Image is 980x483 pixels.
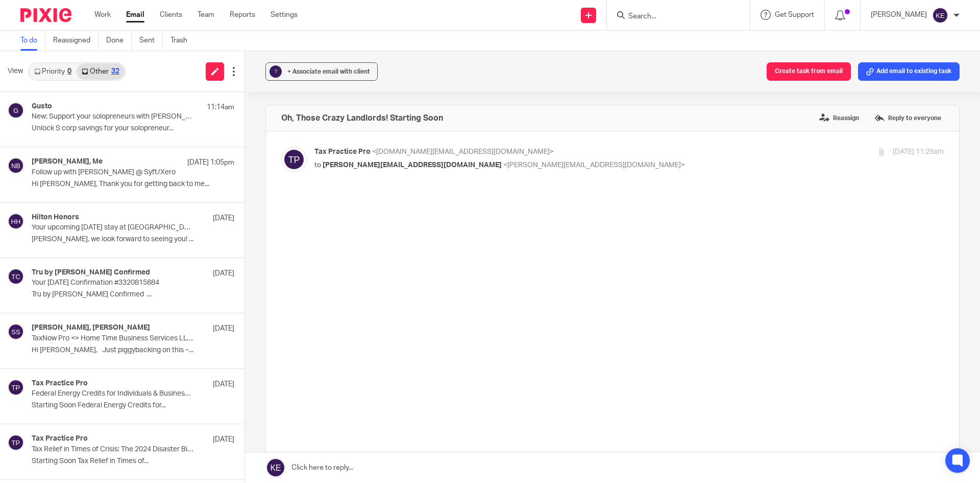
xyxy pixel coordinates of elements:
[32,324,150,332] h4: [PERSON_NAME], [PERSON_NAME]
[126,10,144,20] a: Email
[20,8,71,22] img: Pixie
[32,124,234,133] p: Unlock S corp savings for your solopreneur...
[314,162,321,169] span: to
[265,62,378,81] button: ? + Associate email with client
[32,434,88,443] h4: Tax Practice Pro
[32,346,234,355] p: Hi [PERSON_NAME], Just piggybacking on this –...
[213,213,234,223] p: [DATE]
[32,102,52,111] h4: Gusto
[32,112,194,121] p: New: Support your solopreneurs with [PERSON_NAME].
[503,162,685,169] span: <[PERSON_NAME][EMAIL_ADDRESS][DOMAIN_NAME]>
[893,147,944,157] p: [DATE] 11:29am
[32,401,234,410] p: Starting Soon Federal Energy Credits for...
[8,379,24,396] img: svg%3E
[230,10,255,20] a: Reports
[32,389,194,398] p: Federal Energy Credits for Individuals & Businesses After OBBBA Starting Soon
[67,68,71,75] div: 0
[32,235,234,244] p: [PERSON_NAME], we look forward to seeing you! ...
[94,10,111,20] a: Work
[8,102,24,119] img: svg%3E
[8,324,24,340] img: svg%3E
[170,31,195,51] a: Trash
[207,102,234,112] p: 11:14am
[8,213,24,229] img: svg%3E
[314,148,371,155] span: Tax Practice Pro
[213,268,234,279] p: [DATE]
[8,66,23,77] span: View
[187,157,234,168] p: [DATE] 1:05pm
[8,157,24,174] img: svg%3E
[287,68,370,75] span: + Associate email with client
[160,10,182,20] a: Clients
[32,457,234,466] p: Starting Soon Tax Relief in Times of...
[111,68,119,75] div: 32
[627,12,719,21] input: Search
[872,110,944,126] label: Reply to everyone
[932,7,948,24] img: svg%3E
[281,113,443,123] h4: Oh, Those Crazy Landlords! Starting Soon
[32,157,103,166] h4: [PERSON_NAME], Me
[775,11,814,18] span: Get Support
[32,279,194,287] p: Your [DATE] Confirmation #3320815884
[871,10,927,20] p: [PERSON_NAME]
[8,268,24,285] img: svg%3E
[213,324,234,334] p: [DATE]
[29,63,77,80] a: Priority0
[213,379,234,389] p: [DATE]
[281,147,307,172] img: svg%3E
[858,62,960,81] button: Add email to existing task
[271,10,298,20] a: Settings
[32,180,234,189] p: Hi [PERSON_NAME], Thank you for getting back to me...
[32,213,79,222] h4: Hilton Honors
[139,31,163,51] a: Sent
[32,379,88,388] h4: Tax Practice Pro
[269,65,282,78] div: ?
[32,334,194,343] p: TaxNow Pro <> Home Time Business Services LLC <> Welcome & Onboarding Resources!
[106,31,132,51] a: Done
[8,434,24,451] img: svg%3E
[32,168,194,177] p: Follow up with [PERSON_NAME] @ Syft/Xero
[32,290,234,299] p: Tru by [PERSON_NAME] Confirmed ...
[20,31,45,51] a: To do
[77,63,124,80] a: Other32
[323,162,502,169] span: [PERSON_NAME][EMAIL_ADDRESS][DOMAIN_NAME]
[53,31,99,51] a: Reassigned
[767,62,851,81] button: Create task from email
[32,268,150,277] h4: Tru by [PERSON_NAME] Confirmed
[213,434,234,445] p: [DATE]
[817,110,862,126] label: Reassign
[372,148,554,155] span: <[DOMAIN_NAME][EMAIL_ADDRESS][DOMAIN_NAME]>
[32,223,194,232] p: Your upcoming [DATE] stay at [GEOGRAPHIC_DATA] by [GEOGRAPHIC_DATA]
[198,10,214,20] a: Team
[32,445,194,454] p: Tax Relief in Times of Crisis: The 2024 Disaster Bill and 2025 Updates Starting Soon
